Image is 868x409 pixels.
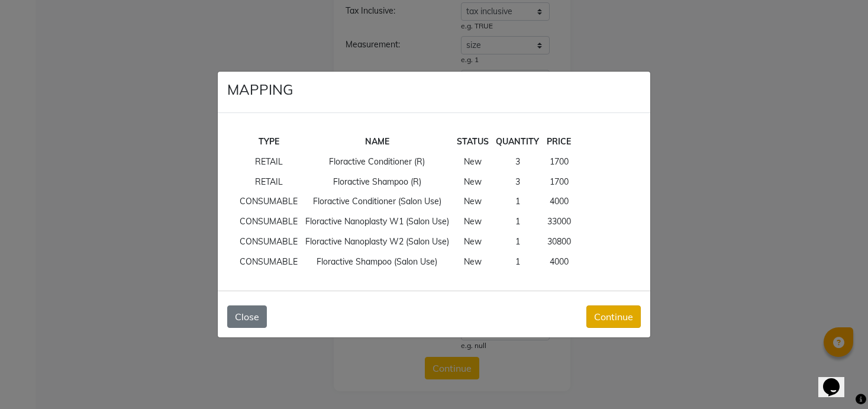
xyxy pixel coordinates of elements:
[302,152,453,172] td: Floractive Conditioner (R)
[302,252,453,272] td: Floractive Shampoo (Salon Use)
[543,152,575,172] td: 1700
[302,212,453,232] td: Floractive Nanoplasty W1 (Salon Use)
[586,305,641,328] button: Continue
[453,152,492,172] td: New
[236,212,302,232] td: CONSUMABLE
[492,172,543,192] td: 3
[236,172,302,192] td: RETAIL
[236,152,302,172] td: RETAIL
[492,132,543,152] th: QUANTITY
[236,252,302,272] td: CONSUMABLE
[543,172,575,192] td: 1700
[492,212,543,232] td: 1
[453,192,492,212] td: New
[227,81,293,98] h4: MAPPING
[818,362,856,397] iframe: chat widget
[227,305,267,328] button: Close
[453,212,492,232] td: New
[543,132,575,152] th: PRICE
[236,132,302,152] th: TYPE
[236,192,302,212] td: CONSUMABLE
[492,192,543,212] td: 1
[302,132,453,152] th: NAME
[302,232,453,252] td: Floractive Nanoplasty W2 (Salon Use)
[543,232,575,252] td: 30800
[543,212,575,232] td: 33000
[453,132,492,152] th: STATUS
[543,252,575,272] td: 4000
[492,152,543,172] td: 3
[492,232,543,252] td: 1
[543,192,575,212] td: 4000
[453,232,492,252] td: New
[492,252,543,272] td: 1
[302,192,453,212] td: Floractive Conditioner (Salon Use)
[302,172,453,192] td: Floractive Shampoo (R)
[236,232,302,252] td: CONSUMABLE
[453,252,492,272] td: New
[453,172,492,192] td: New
